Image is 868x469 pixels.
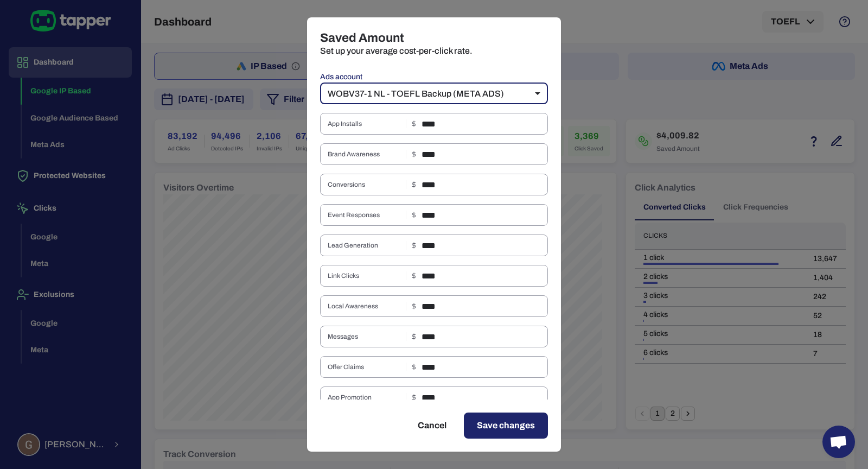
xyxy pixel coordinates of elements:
span: Offer Claims [328,363,401,371]
p: Set up your average cost-per-click rate. [320,46,548,56]
label: Ads account [320,72,548,83]
span: Messages [328,332,401,341]
span: Conversions [328,180,401,189]
h4: Saved Amount [320,30,548,46]
span: Save changes [477,419,535,432]
a: Open chat [822,426,855,458]
span: Brand Awareness [328,150,401,159]
div: WOBV37-1 NL - TOEFL Backup (META ADS) [320,83,548,104]
span: Event Responses [328,211,401,219]
span: Link Clicks [328,271,401,280]
button: Save changes [464,413,548,439]
button: Cancel [405,413,459,439]
span: App Installs [328,119,401,128]
span: Local Awareness [328,302,401,310]
span: Lead Generation [328,241,401,250]
span: App Promotion [328,393,401,402]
